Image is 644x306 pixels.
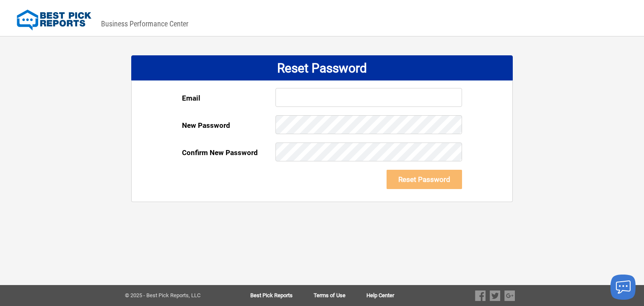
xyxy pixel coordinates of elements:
div: Email [182,88,275,108]
button: Reset Password [387,170,462,189]
a: Best Pick Reports [250,293,314,298]
div: New Password [182,115,275,135]
a: Help Center [366,293,394,298]
div: Reset Password [131,55,513,80]
a: Terms of Use [314,293,366,298]
button: Launch chat [610,275,636,300]
div: © 2025 - Best Pick Reports, LLC [125,293,223,298]
img: Best Pick Reports Logo [17,10,91,31]
div: Confirm New Password [182,143,275,163]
